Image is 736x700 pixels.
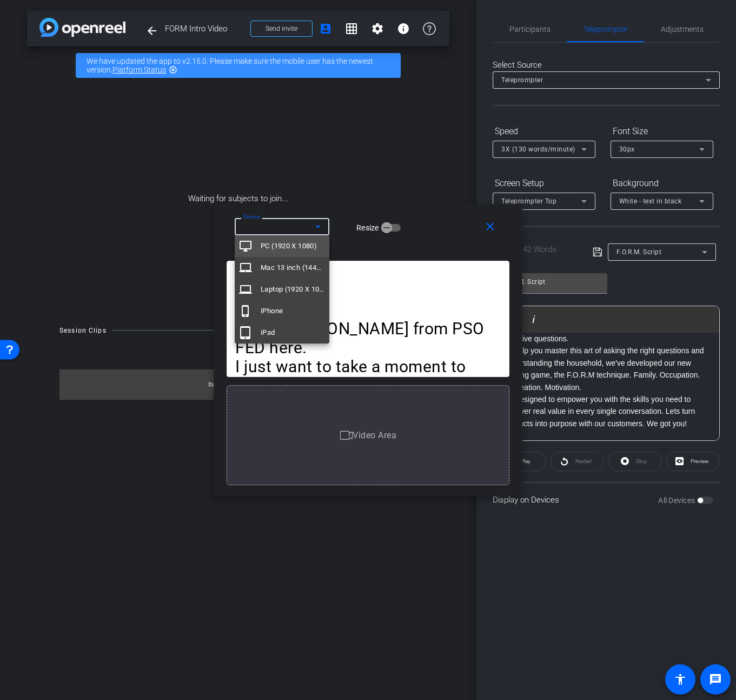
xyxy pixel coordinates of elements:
mat-icon: tablet_mac [239,326,252,339]
mat-icon: laptop_mac [239,261,252,274]
mat-icon: phone_iphone [239,305,252,318]
span: iPhone [261,305,283,318]
span: iPad [261,326,275,339]
mat-icon: desktop_windows [239,240,252,253]
mat-icon: laptop [239,283,252,296]
span: Laptop (1920 X 1080) [261,283,325,296]
span: Mac 13 inch (1440 X 900) [261,261,325,274]
span: PC (1920 X 1080) [261,240,317,253]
